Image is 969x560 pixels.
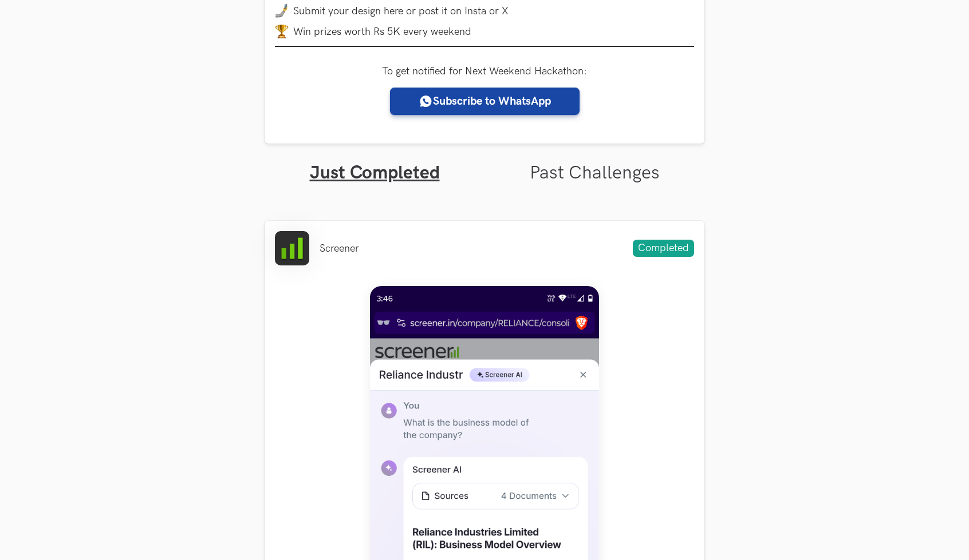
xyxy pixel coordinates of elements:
img: mobile-in-hand.png [275,4,289,18]
span: Completed [633,240,694,257]
li: Win prizes worth Rs 5K every weekend [275,25,694,38]
a: Subscribe to WhatsApp [390,88,580,115]
img: trophy.png [275,25,289,38]
a: Just Completed [310,162,440,184]
li: Screener [320,243,359,255]
span: Submit your design here or post it on Insta or X [293,5,509,17]
ul: Tabs Interface [265,144,704,184]
a: Past Challenges [530,162,660,184]
label: To get notified for Next Weekend Hackathon: [382,65,587,77]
